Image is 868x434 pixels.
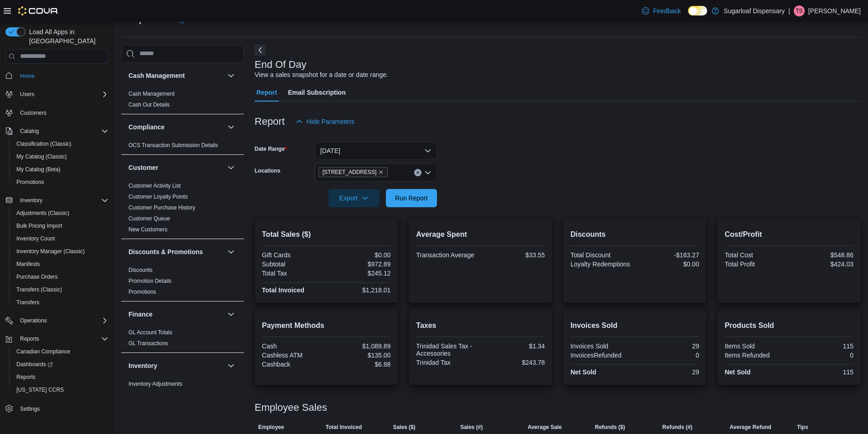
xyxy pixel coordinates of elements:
span: Inventory [20,197,42,204]
span: Inventory [16,195,108,206]
span: Customer Activity List [128,182,181,189]
h3: Finance [128,310,153,319]
div: $548.86 [791,251,853,259]
div: Total Profit [724,260,787,268]
a: OCS Transaction Submission Details [128,142,218,148]
button: Cash Management [226,70,236,81]
div: 29 [637,368,699,376]
span: Email Subscription [288,83,346,102]
h2: Discounts [570,229,699,240]
span: Sales ($) [393,424,415,431]
span: Run Report [395,194,428,203]
a: Customer Loyalty Points [128,194,188,200]
button: Settings [2,402,112,415]
button: Customers [2,106,112,119]
a: Feedback [638,2,684,20]
span: Reports [13,372,108,383]
div: 115 [791,342,853,350]
span: Classification (Classic) [16,140,72,148]
button: Purchase Orders [9,271,112,283]
label: Locations [255,167,281,174]
button: My Catalog (Beta) [9,163,112,176]
div: $135.00 [328,352,390,359]
span: TS [796,5,802,16]
a: Inventory Manager (Classic) [13,246,88,257]
div: Total Cost [724,251,787,259]
a: New Customers [128,226,167,233]
span: Promotions [16,179,44,186]
h3: Employee Sales [255,402,327,413]
span: Refunds ($) [595,424,625,431]
button: Adjustments (Classic) [9,207,112,220]
div: $424.03 [791,260,853,268]
button: Operations [2,314,112,327]
h3: End Of Day [255,59,307,70]
button: Next [255,45,266,56]
span: Cash Out Details [128,101,170,108]
div: Transaction Average [416,251,478,259]
span: Users [20,91,34,98]
a: Dashboards [9,358,112,371]
div: 29 [637,342,699,350]
div: $1,089.89 [328,342,390,350]
span: Settings [16,403,108,414]
span: Users [16,89,108,100]
h2: Average Spent [416,229,545,240]
div: Items Refunded [724,352,787,359]
h3: Report [255,116,285,127]
a: Home [16,71,38,82]
h2: Payment Methods [262,320,391,331]
span: Manifests [16,260,40,268]
strong: Net Sold [570,368,596,376]
div: Subtotal [262,260,324,268]
h2: Invoices Sold [570,320,699,331]
span: Promotions [13,177,108,188]
div: Items Sold [724,342,787,350]
button: Finance [226,309,236,320]
span: Classification (Classic) [13,138,108,149]
span: [US_STATE] CCRS [16,386,64,393]
span: Transfers [16,299,39,306]
span: Report [257,83,277,102]
span: [STREET_ADDRESS] [323,168,377,177]
span: Canadian Compliance [16,348,70,355]
button: Hide Parameters [292,112,358,131]
button: Compliance [226,122,236,133]
span: Promotions [128,288,156,296]
a: Inventory Adjustments [128,381,182,387]
div: Tanya Salas [794,5,805,16]
button: Bulk Pricing Import [9,220,112,232]
span: Dashboards [16,361,53,368]
span: 411 N Commercial St. [318,167,388,177]
div: Gift Cards [262,251,324,259]
span: Operations [16,315,108,326]
span: OCS Transaction Submission Details [128,142,218,149]
span: Home [16,70,108,82]
button: My Catalog (Classic) [9,150,112,163]
button: Customer [128,163,224,172]
h3: Compliance [128,123,164,132]
span: My Catalog (Classic) [13,151,108,162]
a: Reports [13,372,39,383]
a: Discounts [128,267,153,273]
button: Promotions [9,176,112,189]
span: My Catalog (Beta) [16,166,61,173]
span: New Customers [128,226,167,233]
a: Dashboards [13,359,56,370]
span: Promotion Details [128,277,172,285]
button: Transfers [9,296,112,309]
div: $6.88 [328,361,390,368]
span: Reports [16,333,108,344]
span: Transfers (Classic) [13,284,108,295]
button: Reports [9,371,112,383]
button: Run Report [386,189,437,207]
div: Discounts & Promotions [121,265,244,301]
span: My Catalog (Beta) [13,164,108,175]
span: Home [20,72,35,80]
button: Operations [16,315,51,326]
span: Settings [20,405,40,413]
span: Bulk Pricing Import [13,220,108,231]
div: -$163.27 [637,251,699,259]
button: [US_STATE] CCRS [9,383,112,396]
button: Open list of options [424,169,431,176]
